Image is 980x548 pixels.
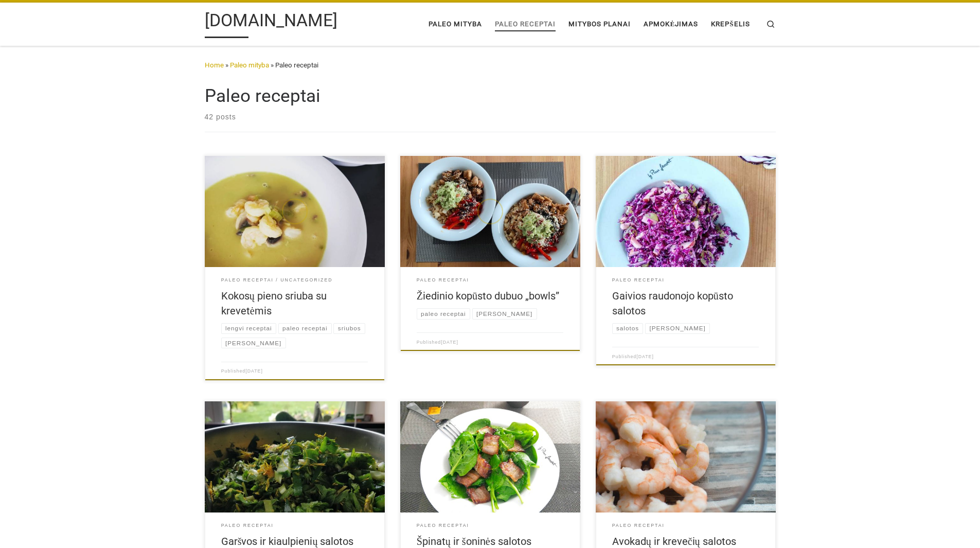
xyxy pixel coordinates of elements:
[645,323,710,334] a: [PERSON_NAME]
[421,310,466,317] span: paleo receptai
[221,535,354,547] a: Garšvos ir kiaulpienių salotos
[612,523,665,528] span: Paleo receptai
[612,323,644,334] a: salotos
[225,61,228,69] span: »
[417,520,469,531] a: Paleo receptai
[565,14,634,35] a: Mitybos planai
[492,14,559,35] a: Paleo receptai
[221,290,327,316] a: Kokosų pieno sriuba su krevetėmis
[644,14,698,32] span: Apmokėjimas
[280,277,332,282] span: Uncategorized
[338,325,361,331] span: sriubos
[221,523,274,528] span: Paleo receptai
[608,353,658,361] div: Published
[221,275,274,286] a: Paleo receptai
[708,14,753,35] a: Krepšelis
[217,367,267,375] div: Published
[417,275,469,286] a: Paleo receptai
[333,323,365,334] a: sriubos
[612,275,665,286] a: Paleo receptai
[221,277,274,282] span: Paleo receptai
[417,523,469,528] span: Paleo receptai
[205,113,236,121] span: 42 posts
[205,61,224,69] a: Home
[417,277,469,282] span: Paleo receptai
[275,61,318,69] span: Paleo receptai
[568,14,631,32] span: Mitybos planai
[616,325,639,331] span: salotos
[476,310,532,317] span: [PERSON_NAME]
[245,368,263,374] a: [DATE]
[495,14,556,32] span: Paleo receptai
[711,14,750,32] span: Krepšelis
[271,61,274,69] span: »
[205,85,776,108] h1: Paleo receptai
[640,14,701,35] a: Apmokėjimas
[612,277,665,282] span: Paleo receptai
[278,323,332,334] a: paleo receptai
[612,290,733,316] a: Gaivios raudonojo kopūsto salotos
[472,308,537,319] a: [PERSON_NAME]
[221,520,274,531] a: Paleo receptai
[612,535,736,547] a: Avokadų ir krevečių salotos
[225,325,272,331] span: lengvi receptai
[636,354,654,359] a: [DATE]
[205,8,337,38] a: [DOMAIN_NAME]
[225,340,281,346] span: [PERSON_NAME]
[417,535,531,547] a: Špinatų ir šoninės salotos
[425,14,486,35] a: Paleo mityba
[441,340,458,345] a: [DATE]
[649,325,705,331] span: [PERSON_NAME]
[429,14,482,32] span: Paleo mityba
[417,308,470,319] a: paleo receptai
[282,325,328,331] span: paleo receptai
[417,290,559,302] a: Žiedinio kopūsto dubuo „bowls”
[221,323,276,334] a: lengvi receptai
[612,520,665,531] a: Paleo receptai
[413,339,462,346] div: Published
[230,61,269,69] a: Paleo mityba
[221,338,286,348] a: [PERSON_NAME]
[280,275,332,286] a: Uncategorized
